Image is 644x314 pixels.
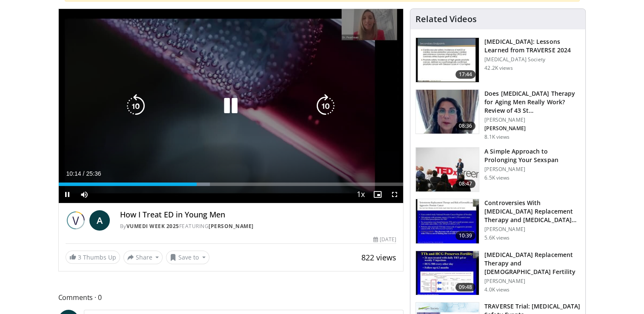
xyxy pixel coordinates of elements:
span: Comments 0 [58,292,404,303]
p: [PERSON_NAME] [484,117,580,123]
img: 4d4bce34-7cbb-4531-8d0c-5308a71d9d6c.150x105_q85_crop-smart_upscale.jpg [416,90,479,134]
p: [PERSON_NAME] [484,166,580,173]
button: Fullscreen [386,186,403,203]
a: A [89,210,110,231]
button: Save to [166,251,209,264]
a: 08:47 A Simple Approach to Prolonging Your Sexspan [PERSON_NAME] 6.5K views [415,147,580,192]
h3: [MEDICAL_DATA]: Lessons Learned from TRAVERSE 2024 [484,37,580,54]
span: 3 [78,253,81,261]
a: 17:44 [MEDICAL_DATA]: Lessons Learned from TRAVERSE 2024 [MEDICAL_DATA] Society 42.2K views [415,37,580,83]
a: 09:48 [MEDICAL_DATA] Replacement Therapy and [DEMOGRAPHIC_DATA] Fertility [PERSON_NAME] 4.0K views [415,251,580,296]
h3: Does [MEDICAL_DATA] Therapy for Aging Men Really Work? Review of 43 St… [484,89,580,115]
h3: [MEDICAL_DATA] Replacement Therapy and [DEMOGRAPHIC_DATA] Fertility [484,251,580,276]
div: [DATE] [373,236,396,243]
span: 822 views [361,252,396,263]
span: 10:14 [66,170,81,177]
span: 25:36 [86,170,101,177]
h3: A Simple Approach to Prolonging Your Sexspan [484,147,580,164]
img: 1317c62a-2f0d-4360-bee0-b1bff80fed3c.150x105_q85_crop-smart_upscale.jpg [416,38,479,82]
span: 10:39 [455,231,476,240]
span: 08:47 [455,180,476,188]
a: 08:36 Does [MEDICAL_DATA] Therapy for Aging Men Really Work? Review of 43 St… [PERSON_NAME] [PERS... [415,89,580,140]
button: Pause [59,186,76,203]
button: Mute [76,186,93,203]
p: [PERSON_NAME] [484,226,580,233]
button: Enable picture-in-picture mode [369,186,386,203]
h4: How I Treat ED in Young Men [120,210,397,220]
span: 17:44 [455,70,476,79]
span: / [83,170,85,177]
span: 08:36 [455,122,476,130]
img: c4bd4661-e278-4c34-863c-57c104f39734.150x105_q85_crop-smart_upscale.jpg [416,148,479,192]
a: Vumedi Week 2025 [126,223,179,230]
p: 5.6K views [484,234,509,241]
p: [PERSON_NAME] [484,125,580,132]
a: [PERSON_NAME] [209,223,254,230]
p: [PERSON_NAME] [484,278,580,285]
a: 3 Thumbs Up [66,251,120,264]
h3: Controversies With [MEDICAL_DATA] Replacement Therapy and [MEDICAL_DATA] Can… [484,199,580,224]
p: 6.5K views [484,174,509,181]
span: 09:48 [455,283,476,291]
img: 58e29ddd-d015-4cd9-bf96-f28e303b730c.150x105_q85_crop-smart_upscale.jpg [416,251,479,295]
p: [MEDICAL_DATA] Society [484,56,580,63]
div: By FEATURING [120,223,397,230]
p: 8.1K views [484,134,509,140]
button: Playback Rate [352,186,369,203]
video-js: Video Player [59,9,404,203]
div: Progress Bar [59,183,404,186]
img: Vumedi Week 2025 [66,210,86,231]
a: 10:39 Controversies With [MEDICAL_DATA] Replacement Therapy and [MEDICAL_DATA] Can… [PERSON_NAME]... [415,199,580,244]
button: Share [123,251,163,264]
p: 42.2K views [484,65,512,71]
h4: Related Videos [415,14,477,24]
img: 418933e4-fe1c-4c2e-be56-3ce3ec8efa3b.150x105_q85_crop-smart_upscale.jpg [416,199,479,243]
p: 4.0K views [484,286,509,293]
